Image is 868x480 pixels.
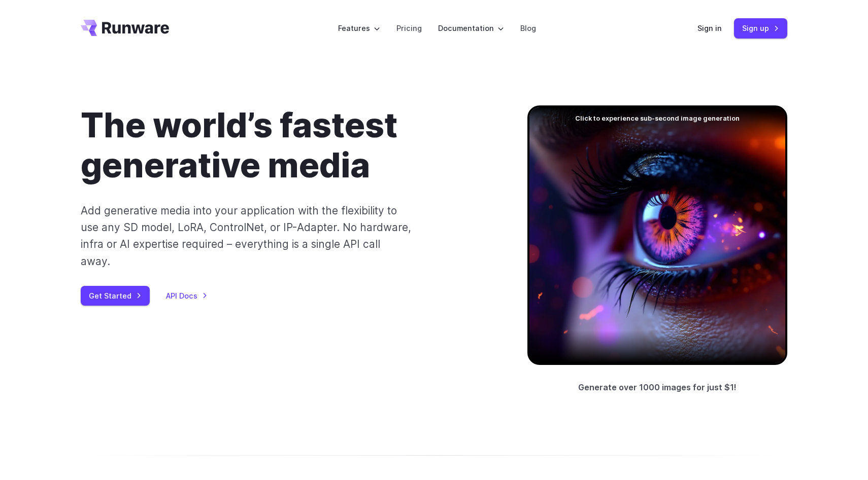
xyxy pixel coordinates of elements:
a: Blog [520,22,536,34]
p: Generate over 1000 images for just $1! [578,381,737,394]
a: Pricing [396,22,422,34]
a: Go to / [81,20,169,36]
a: Get Started [81,286,150,306]
p: Add generative media into your application with the flexibility to use any SD model, LoRA, Contro... [81,202,412,270]
h1: The world’s fastest generative media [81,105,495,186]
a: Sign up [734,18,787,38]
a: Sign in [697,22,722,34]
label: Documentation [438,22,504,34]
label: Features [338,22,380,34]
a: API Docs [166,290,208,302]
